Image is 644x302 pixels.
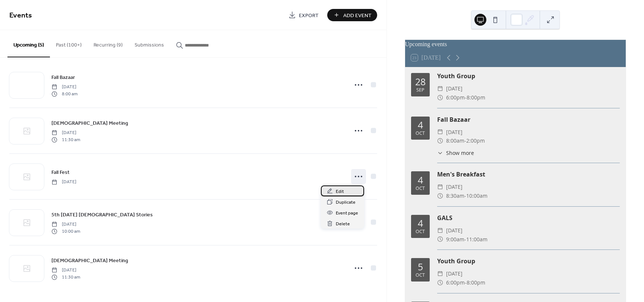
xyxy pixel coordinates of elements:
[437,170,620,179] div: Men's Breakfast
[51,130,80,136] span: [DATE]
[327,9,377,21] button: Add Event
[343,12,372,19] span: Add Event
[437,149,474,157] button: ​Show more
[416,131,425,136] div: Oct
[283,9,324,21] a: Export
[466,191,487,200] span: 10:00am
[446,84,463,93] span: [DATE]
[51,210,153,219] a: 5th [DATE] [DEMOGRAPHIC_DATA] Stories
[51,169,70,177] span: Fall Fest
[88,30,129,57] button: Recurring (9)
[437,128,443,137] div: ​
[437,269,443,278] div: ​
[51,274,80,280] span: 11:30 am
[464,191,466,200] span: -
[415,77,426,86] div: 28
[466,235,487,244] span: 11:00am
[467,93,485,102] span: 8:00pm
[336,188,344,195] span: Edit
[418,219,423,228] div: 4
[446,182,463,191] span: [DATE]
[51,228,80,235] span: 10:00 am
[416,186,425,191] div: Oct
[7,30,50,57] button: Upcoming (5)
[51,211,153,219] span: 5th [DATE] [DEMOGRAPHIC_DATA] Stories
[51,90,78,97] span: 8:00 am
[51,84,78,90] span: [DATE]
[446,128,463,137] span: [DATE]
[336,220,350,228] span: Delete
[51,168,70,177] a: Fall Fest
[465,93,467,102] span: -
[336,198,356,206] span: Duplicate
[437,84,443,93] div: ​
[446,269,463,278] span: [DATE]
[416,229,425,234] div: Oct
[446,93,465,102] span: 6:00pm
[405,40,626,49] div: Upcoming events
[437,182,443,191] div: ​
[299,12,319,19] span: Export
[51,136,80,143] span: 11:30 am
[437,136,443,145] div: ​
[446,278,465,287] span: 6:00pm
[437,191,443,200] div: ​
[418,175,423,185] div: 4
[129,30,170,57] button: Submissions
[464,136,466,145] span: -
[464,235,466,244] span: -
[9,8,32,23] span: Events
[51,119,128,127] a: [DEMOGRAPHIC_DATA] Meeting
[465,278,467,287] span: -
[467,278,485,287] span: 8:00pm
[437,115,620,124] div: Fall Bazaar
[446,136,464,145] span: 8:00am
[51,73,75,82] a: Fall Bazaar
[51,256,128,265] a: [DEMOGRAPHIC_DATA] Meeting
[50,30,88,57] button: Past (100+)
[446,149,474,157] span: Show more
[51,179,76,185] span: [DATE]
[437,149,443,157] div: ​
[437,93,443,102] div: ​
[446,235,464,244] span: 9:00am
[416,88,424,93] div: Sep
[437,71,620,80] div: Youth Group
[336,209,358,217] span: Event page
[437,226,443,235] div: ​
[51,257,128,265] span: [DEMOGRAPHIC_DATA] Meeting
[416,273,425,278] div: Oct
[437,257,620,266] div: Youth Group
[51,120,128,127] span: [DEMOGRAPHIC_DATA] Meeting
[418,262,423,271] div: 5
[51,221,80,228] span: [DATE]
[437,278,443,287] div: ​
[446,226,463,235] span: [DATE]
[437,213,620,222] div: GALS
[437,235,443,244] div: ​
[446,191,464,200] span: 8:30am
[466,136,485,145] span: 2:00pm
[51,267,80,274] span: [DATE]
[51,74,75,82] span: Fall Bazaar
[418,120,423,130] div: 4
